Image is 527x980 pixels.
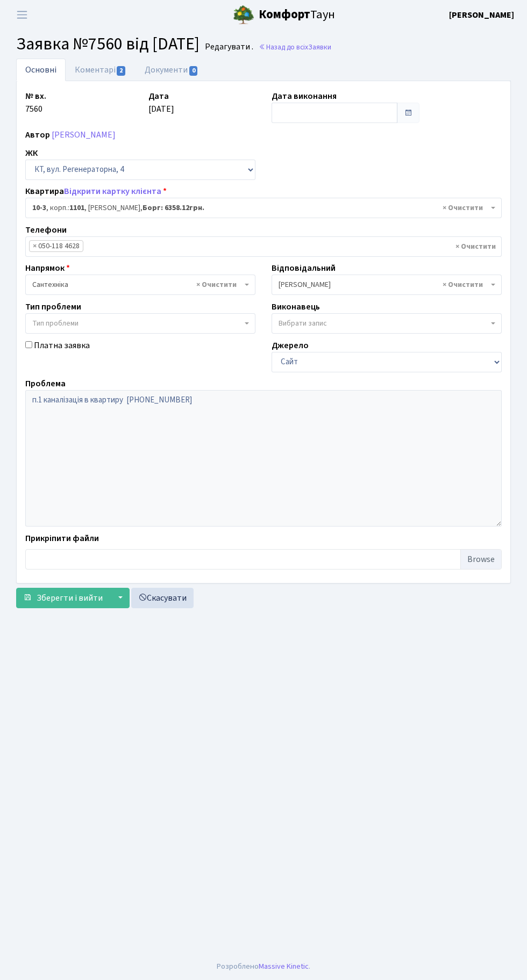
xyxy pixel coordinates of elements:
[33,241,37,251] span: ×
[32,318,79,329] span: Тип проблеми
[66,59,136,81] a: Коментарі
[25,185,167,198] label: Квартира
[29,240,83,252] li: 050-118 4628
[25,198,502,218] span: <b>10-3</b>, корп.: <b>1101</b>, Слонь Антоніна Сергіївна, <b>Борг: 6358.12грн.</b>
[25,224,67,236] label: Телефони
[25,390,502,527] textarea: п.1 каналізація в квартиру [PHONE_NUMBER]
[196,279,237,290] span: Видалити всі елементи
[16,59,66,81] a: Основні
[272,275,502,295] span: Тихонов М.М.
[25,147,38,160] label: ЖК
[140,90,263,123] div: [DATE]
[272,90,337,103] label: Дата виконання
[455,241,496,252] span: Видалити всі елементи
[148,90,169,103] label: Дата
[259,6,335,24] span: Таун
[131,588,194,608] a: Скасувати
[117,66,125,76] span: 2
[449,9,514,21] a: [PERSON_NAME]
[259,42,331,52] a: Назад до всіхЗаявки
[25,262,70,275] label: Напрямок
[259,6,310,23] b: Комфорт
[272,262,336,275] label: Відповідальний
[25,275,255,295] span: Сантехніка
[143,203,204,213] b: Борг: 6358.12грн.
[443,279,483,290] span: Видалити всі елементи
[189,66,198,76] span: 0
[25,90,46,103] label: № вх.
[16,588,110,608] button: Зберегти і вийти
[233,4,254,26] img: logo.png
[25,377,66,390] label: Проблема
[217,961,310,972] div: Розроблено .
[52,129,116,141] a: [PERSON_NAME]
[308,42,331,52] span: Заявки
[203,42,253,52] small: Редагувати .
[449,9,514,21] b: [PERSON_NAME]
[37,592,103,604] span: Зберегти і вийти
[9,6,35,24] button: Переключити навігацію
[64,185,161,197] a: Відкрити картку клієнта
[32,279,242,290] span: Сантехніка
[25,128,50,141] label: Автор
[272,300,320,313] label: Виконавець
[32,203,46,213] b: 10-3
[136,59,208,81] a: Документи
[279,279,488,290] span: Тихонов М.М.
[17,90,140,123] div: 7560
[259,961,309,972] a: Massive Kinetic
[25,300,81,313] label: Тип проблеми
[443,203,483,213] span: Видалити всі елементи
[69,203,84,213] b: 1101
[34,339,90,352] label: Платна заявка
[272,339,309,352] label: Джерело
[16,32,200,56] span: Заявка №7560 від [DATE]
[25,532,99,545] label: Прикріпити файли
[279,318,327,329] span: Вибрати запис
[32,203,488,213] span: <b>10-3</b>, корп.: <b>1101</b>, Слонь Антоніна Сергіївна, <b>Борг: 6358.12грн.</b>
